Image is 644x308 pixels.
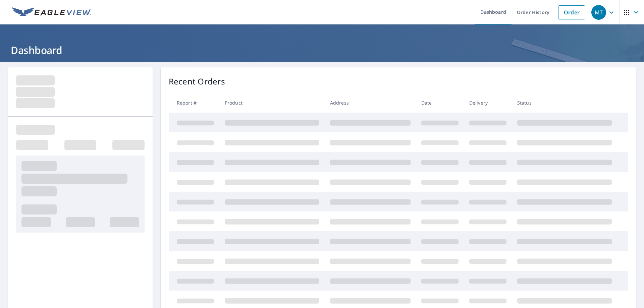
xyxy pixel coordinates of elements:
th: Product [219,93,325,113]
th: Address [325,93,416,113]
h1: Dashboard [8,43,636,57]
th: Report # [169,93,219,113]
th: Status [512,93,617,113]
th: Delivery [464,93,512,113]
a: Order [558,5,585,19]
p: Recent Orders [169,75,225,87]
img: EV Logo [12,7,91,17]
div: MT [591,5,606,20]
th: Date [416,93,464,113]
